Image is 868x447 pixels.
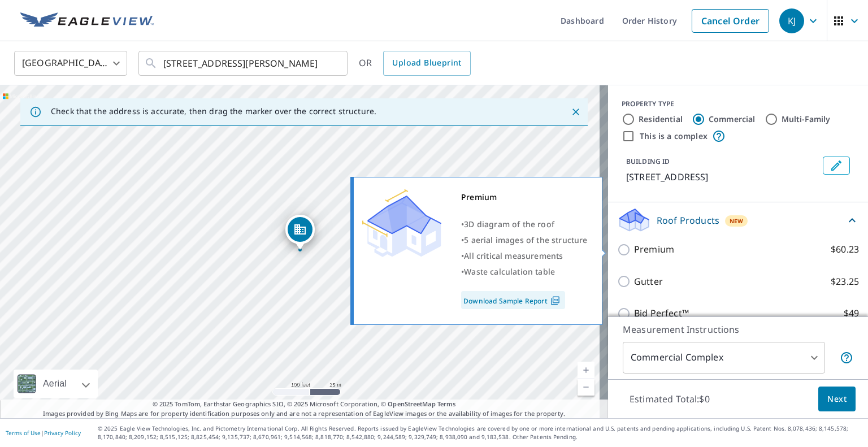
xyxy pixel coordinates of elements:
span: Each building may require a separate measurement report; if so, your account will be billed per r... [840,351,853,364]
a: Current Level 18, Zoom Out [578,379,594,396]
span: All critical measurements [464,250,563,261]
button: Close [568,105,583,119]
a: Terms of Use [6,429,41,437]
p: [STREET_ADDRESS] [626,170,818,184]
div: • [461,232,588,248]
p: Measurement Instructions [623,323,853,336]
img: Premium [362,189,441,257]
p: Premium [634,242,674,257]
p: BUILDING ID [626,157,670,166]
div: OR [359,51,471,76]
p: © 2025 Eagle View Technologies, Inc. and Pictometry International Corp. All Rights Reserved. Repo... [98,424,862,441]
p: | [6,429,81,436]
div: [GEOGRAPHIC_DATA] [14,47,127,79]
a: Upload Blueprint [383,51,470,76]
div: Aerial [14,370,98,398]
a: Cancel Order [692,9,769,33]
p: Bid Perfect™ [634,306,689,320]
a: OpenStreetMap [388,400,435,408]
div: KJ [779,8,804,33]
p: Roof Products [657,214,719,227]
span: Upload Blueprint [392,56,461,70]
button: Next [818,387,856,412]
div: • [461,216,588,232]
a: Privacy Policy [44,429,81,437]
img: Pdf Icon [548,296,563,306]
div: PROPERTY TYPE [622,99,854,109]
label: This is a complex [640,131,708,142]
span: 3D diagram of the roof [464,219,554,229]
div: Commercial Complex [623,342,825,374]
div: Aerial [40,370,70,398]
a: Current Level 18, Zoom In [578,362,594,379]
span: © 2025 TomTom, Earthstar Geographics SIO, © 2025 Microsoft Corporation, © [153,400,456,409]
div: Premium [461,189,588,205]
span: New [730,216,744,225]
div: • [461,264,588,280]
label: Commercial [709,114,756,125]
span: 5 aerial images of the structure [464,235,587,245]
input: Search by address or latitude-longitude [163,47,324,79]
a: Download Sample Report [461,291,565,309]
div: Roof ProductsNew [617,207,859,233]
img: EV Logo [20,12,154,29]
button: Edit building 1 [823,157,850,175]
label: Residential [639,114,683,125]
span: Next [827,392,847,406]
p: $60.23 [831,242,859,257]
p: Estimated Total: $0 [620,387,719,411]
label: Multi-Family [782,114,831,125]
div: • [461,248,588,264]
p: Check that the address is accurate, then drag the marker over the correct structure. [51,106,376,116]
p: $49 [844,306,859,320]
span: Waste calculation table [464,266,555,277]
div: Dropped pin, building 1, Commercial property, 3051 Rio Dosa Dr Lexington, KY 40509 [285,215,315,250]
a: Terms [437,400,456,408]
p: Gutter [634,275,663,289]
p: $23.25 [831,275,859,289]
